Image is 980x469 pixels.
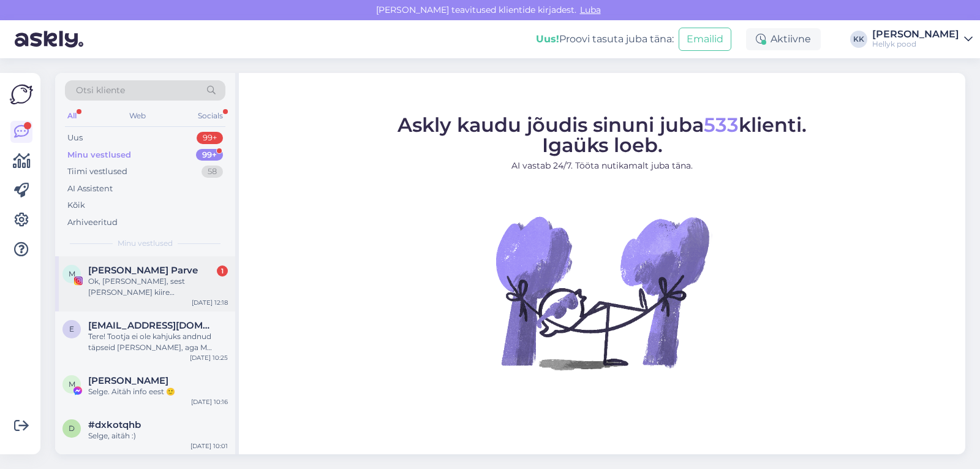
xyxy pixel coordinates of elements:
[850,31,867,48] div: KK
[88,430,228,441] div: Selge, aitäh :)
[492,182,712,403] img: No Chat active
[65,108,79,124] div: All
[746,28,821,50] div: Aktiivne
[88,320,216,331] span: elerin@kuningas.ee
[217,265,228,276] div: 1
[10,83,33,106] img: Askly Logo
[536,32,674,47] div: Proovi tasuta juba täna:
[88,375,168,386] span: Maiken Truss
[704,113,739,137] span: 533
[679,28,731,51] button: Emailid
[196,149,223,161] div: 99+
[576,4,605,15] span: Luba
[872,39,959,49] div: Hellyk pood
[88,386,228,397] div: Selge. Aitäh info eest 🙂
[398,113,807,157] span: Askly kaudu jõudis sinuni juba klienti. Igaüks loeb.
[190,441,228,451] div: [DATE] 10:01
[67,199,85,212] div: Kõik
[67,132,83,144] div: Uus
[202,166,223,178] div: 58
[69,379,75,389] span: M
[127,108,148,124] div: Web
[76,84,125,97] span: Otsi kliente
[69,424,75,433] span: d
[536,33,559,45] b: Uus!
[118,238,173,249] span: Minu vestlused
[398,159,807,172] p: AI vastab 24/7. Tööta nutikamalt juba täna.
[88,276,228,298] div: Ok, [PERSON_NAME], sest [PERSON_NAME] kiire [PERSON_NAME] asjaga 😅
[67,183,113,195] div: AI Assistent
[192,298,228,307] div: [DATE] 12:18
[67,216,118,229] div: Arhiveeritud
[88,331,228,353] div: Tere! Tootja ei ole kahjuks andnud täpseid [PERSON_NAME], aga M suurus sobib pigem kitsamale käele.
[69,269,75,278] span: M
[195,108,225,124] div: Socials
[191,397,228,406] div: [DATE] 10:16
[190,353,228,362] div: [DATE] 10:25
[872,29,973,49] a: [PERSON_NAME]Hellyk pood
[88,419,141,430] span: #dxkotqhb
[197,132,223,144] div: 99+
[872,29,959,39] div: [PERSON_NAME]
[88,265,198,276] span: Mari Ojasaar Parve
[69,324,74,334] span: e
[67,149,131,161] div: Minu vestlused
[67,166,127,178] div: Tiimi vestlused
